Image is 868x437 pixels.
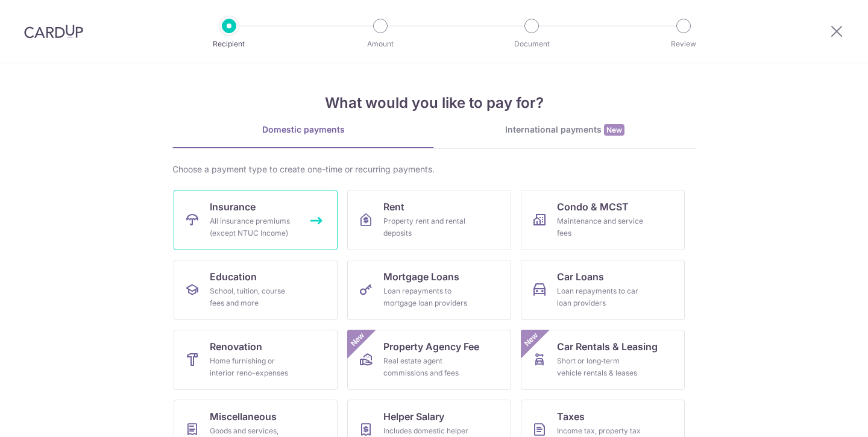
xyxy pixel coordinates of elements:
[383,285,470,309] div: Loan repayments to mortgage loan providers
[639,38,728,50] p: Review
[383,215,470,239] div: Property rent and rental deposits
[383,339,479,354] span: Property Agency Fee
[347,260,511,320] a: Mortgage LoansLoan repayments to mortgage loan providers
[487,38,576,50] p: Document
[383,200,404,214] span: Rent
[210,215,297,239] div: All insurance premiums (except NTUC Income)
[184,38,274,50] p: Recipient
[348,330,368,350] span: New
[210,409,277,424] span: Miscellaneous
[210,269,257,284] span: Education
[174,190,338,250] a: InsuranceAll insurance premiums (except NTUC Income)
[210,355,297,379] div: Home furnishing or interior reno-expenses
[383,409,444,424] span: Helper Salary
[521,260,685,320] a: Car LoansLoan repayments to car loan providers
[24,24,83,39] img: CardUp
[172,163,696,175] div: Choose a payment type to create one-time or recurring payments.
[521,190,685,250] a: Condo & MCSTMaintenance and service fees
[210,339,262,354] span: Renovation
[210,285,297,309] div: School, tuition, course fees and more
[347,330,511,390] a: Property Agency FeeReal estate agent commissions and feesNew
[174,260,338,320] a: EducationSchool, tuition, course fees and more
[557,269,604,284] span: Car Loans
[557,200,629,214] span: Condo & MCST
[521,330,685,390] a: Car Rentals & LeasingShort or long‑term vehicle rentals & leasesNew
[557,339,658,354] span: Car Rentals & Leasing
[174,330,338,390] a: RenovationHome furnishing or interior reno-expenses
[172,124,434,136] div: Domestic payments
[383,355,470,379] div: Real estate agent commissions and fees
[172,92,696,114] h4: What would you like to pay for?
[347,190,511,250] a: RentProperty rent and rental deposits
[210,200,256,214] span: Insurance
[604,124,624,136] span: New
[557,285,644,309] div: Loan repayments to car loan providers
[557,355,644,379] div: Short or long‑term vehicle rentals & leases
[336,38,425,50] p: Amount
[434,124,696,136] div: International payments
[557,215,644,239] div: Maintenance and service fees
[521,330,541,350] span: New
[383,269,459,284] span: Mortgage Loans
[557,409,585,424] span: Taxes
